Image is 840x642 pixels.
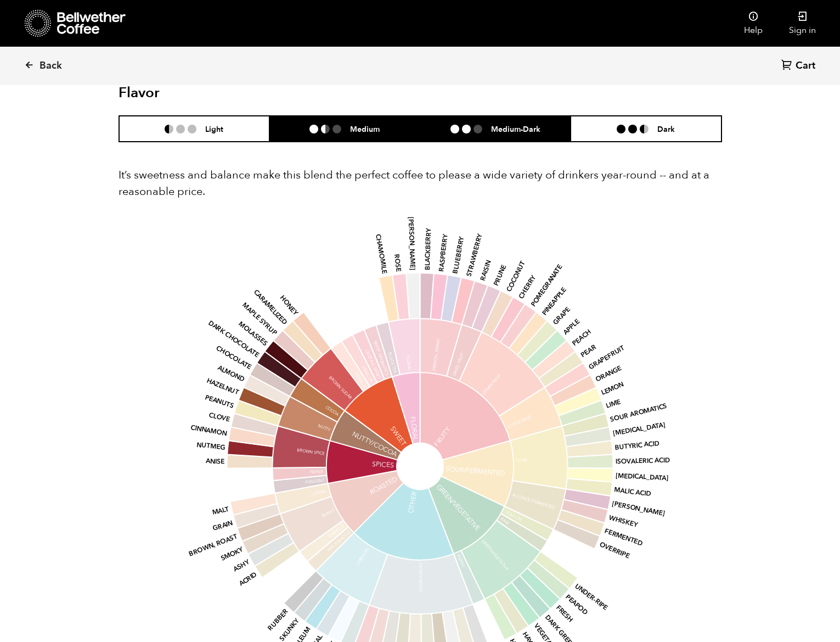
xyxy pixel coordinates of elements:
[796,59,815,72] span: Cart
[657,124,675,133] h6: Dark
[119,85,320,102] h2: Flavor
[205,124,223,133] h6: Light
[491,124,540,133] h6: Medium-Dark
[781,59,818,74] a: Cart
[119,167,722,200] p: It’s sweetness and balance make this blend the perfect coffee to please a wide variety of drinker...
[350,124,380,133] h6: Medium
[40,59,62,72] span: Back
